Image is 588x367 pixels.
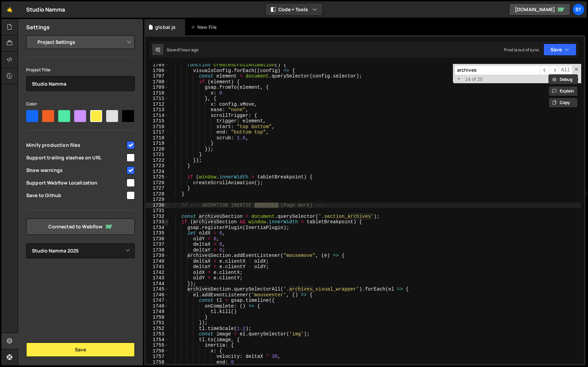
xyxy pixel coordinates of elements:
[549,86,578,96] button: Explain
[26,67,50,73] label: Project Title
[26,154,126,161] span: Support trailing slashes on URL
[146,208,169,214] div: 1731
[1,1,18,18] a: 🤙
[146,102,169,107] div: 1712
[455,65,540,75] input: Search for
[146,141,169,146] div: 1719
[146,247,169,253] div: 1738
[146,113,169,119] div: 1714
[146,197,169,203] div: 1729
[146,309,169,315] div: 1749
[179,47,199,53] div: 1 hour ago
[509,3,570,16] a: [DOMAIN_NAME]
[455,76,462,82] span: Toggle Replace mode
[146,298,169,303] div: 1747
[26,179,126,186] span: Support Webflow Localization
[146,292,169,298] div: 1746
[191,24,219,31] div: New File
[265,3,323,16] button: Code + Tools
[146,219,169,225] div: 1733
[26,101,37,107] label: Color
[26,142,126,148] span: Minify production files
[549,74,578,85] button: Debug
[146,124,169,130] div: 1716
[146,135,169,141] div: 1718
[146,315,169,320] div: 1750
[146,225,169,231] div: 1734
[146,169,169,175] div: 1724
[462,76,486,82] span: 14 of 20
[146,264,169,270] div: 1741
[146,343,169,348] div: 1755
[146,118,169,124] div: 1715
[26,5,65,14] div: Studio Namma
[146,281,169,287] div: 1744
[146,73,169,79] div: 1707
[549,98,578,108] button: Copy
[146,230,169,236] div: 1735
[146,174,169,180] div: 1725
[559,65,572,75] span: Alt-Enter
[146,259,169,264] div: 1740
[146,107,169,113] div: 1713
[26,192,126,199] span: Save to Github
[146,270,169,276] div: 1742
[146,320,169,326] div: 1751
[146,62,169,68] div: 1705
[146,236,169,242] div: 1736
[146,96,169,102] div: 1711
[146,326,169,332] div: 1752
[26,23,50,31] h2: Settings
[26,76,135,91] input: Project name
[572,3,585,16] a: St
[146,90,169,96] div: 1710
[146,186,169,191] div: 1727
[146,303,169,309] div: 1748
[146,286,169,292] div: 1745
[146,360,169,365] div: 1758
[146,163,169,169] div: 1723
[26,343,135,357] button: Save
[550,65,559,75] span: ​
[146,275,169,281] div: 1743
[146,180,169,186] div: 1726
[146,331,169,337] div: 1753
[146,253,169,259] div: 1739
[146,68,169,74] div: 1706
[26,167,126,174] span: Show warnings
[146,191,169,197] div: 1728
[146,354,169,360] div: 1757
[540,65,550,75] span: ​
[146,79,169,85] div: 1708
[146,152,169,158] div: 1721
[146,203,169,208] div: 1730
[146,337,169,343] div: 1754
[146,146,169,152] div: 1720
[146,158,169,163] div: 1722
[167,47,198,53] div: Saved
[146,129,169,135] div: 1717
[146,214,169,220] div: 1732
[146,242,169,247] div: 1737
[543,43,576,56] button: Save
[155,24,176,31] div: global.js
[146,348,169,354] div: 1756
[26,219,135,235] a: Connected to Webflow
[504,47,539,53] div: Prod is out of sync
[146,85,169,90] div: 1709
